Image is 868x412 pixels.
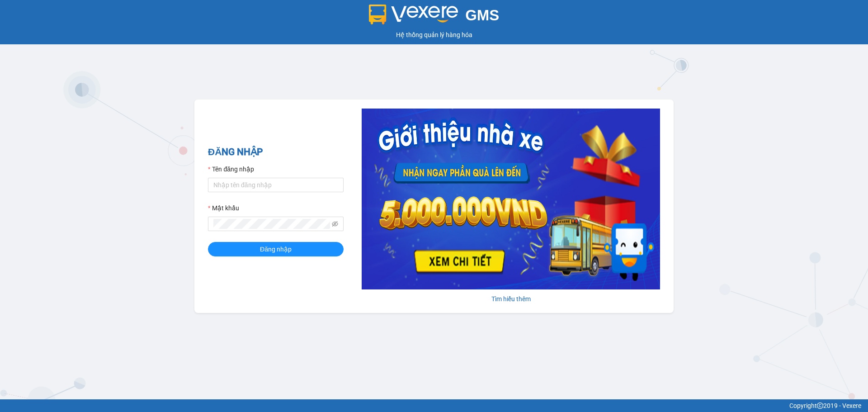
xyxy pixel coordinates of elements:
input: Tên đăng nhập [208,178,344,192]
input: Mật khẩu [213,219,330,229]
label: Tên đăng nhập [208,164,254,174]
div: Tìm hiểu thêm [362,294,660,304]
a: GMS [369,14,500,21]
div: Hệ thống quản lý hàng hóa [2,30,866,40]
span: Đăng nhập [260,244,292,254]
button: Đăng nhập [208,242,344,256]
img: banner-0 [362,109,660,289]
div: Copyright 2019 - Vexere [7,401,861,411]
span: eye-invisible [332,221,338,227]
h2: ĐĂNG NHẬP [208,145,344,160]
span: copyright [817,403,823,409]
label: Mật khẩu [208,203,239,213]
img: logo 2 [369,5,458,24]
span: GMS [465,7,499,24]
